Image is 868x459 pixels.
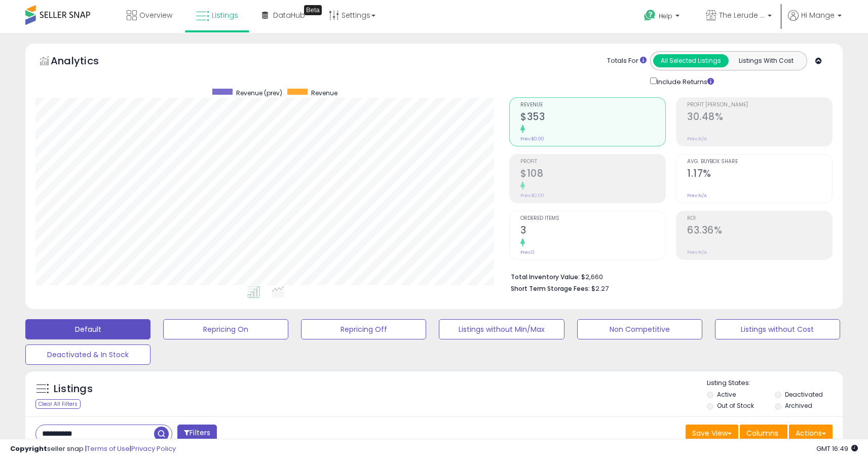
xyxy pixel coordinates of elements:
[511,270,825,282] li: $2,660
[785,390,823,399] label: Deactivated
[131,444,176,453] a: Privacy Policy
[301,319,426,339] button: Repricing Off
[520,216,665,221] span: Ordered Items
[311,89,337,97] span: Revenue
[511,273,580,281] b: Total Inventory Value:
[35,399,81,409] div: Clear All Filters
[687,168,832,181] h2: 1.17%
[653,54,729,67] button: All Selected Listings
[25,319,150,339] button: Default
[740,425,787,442] button: Columns
[54,382,93,396] h5: Listings
[746,428,778,438] span: Columns
[10,444,176,454] div: seller snap | |
[687,102,832,108] span: Profit [PERSON_NAME]
[788,10,842,33] a: Hi Mange
[687,159,832,165] span: Avg. Buybox Share
[577,319,702,339] button: Non Competitive
[520,224,665,238] h2: 3
[789,425,833,442] button: Actions
[520,193,544,199] small: Prev: $0.00
[717,401,754,410] label: Out of Stock
[520,102,665,108] span: Revenue
[644,9,656,22] i: Get Help
[439,319,564,339] button: Listings without Min/Max
[785,401,812,410] label: Archived
[687,249,707,255] small: Prev: N/A
[591,284,609,293] span: $2.27
[801,10,835,20] span: Hi Mange
[163,319,288,339] button: Repricing On
[636,2,690,33] a: Help
[520,168,665,181] h2: $108
[687,193,707,199] small: Prev: N/A
[707,378,843,388] p: Listing States:
[520,159,665,165] span: Profit
[687,136,707,142] small: Prev: N/A
[715,319,840,339] button: Listings without Cost
[10,444,47,453] strong: Copyright
[273,10,305,20] span: DataHub
[177,425,217,442] button: Filters
[520,136,544,142] small: Prev: $0.00
[520,111,665,125] h2: $353
[511,284,590,293] b: Short Term Storage Fees:
[728,54,804,67] button: Listings With Cost
[51,54,119,70] h5: Analytics
[687,111,832,125] h2: 30.48%
[687,224,832,238] h2: 63.36%
[643,75,726,87] div: Include Returns
[717,390,736,399] label: Active
[236,89,282,97] span: Revenue (prev)
[816,444,858,453] span: 2025-08-13 16:49 GMT
[304,5,322,15] div: Tooltip anchor
[25,345,150,365] button: Deactivated & In Stock
[687,216,832,221] span: ROI
[520,249,535,255] small: Prev: 0
[719,10,765,20] span: The Lerude Institute
[212,10,238,20] span: Listings
[686,425,738,442] button: Save View
[659,12,672,20] span: Help
[87,444,130,453] a: Terms of Use
[607,56,647,66] div: Totals For
[139,10,172,20] span: Overview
